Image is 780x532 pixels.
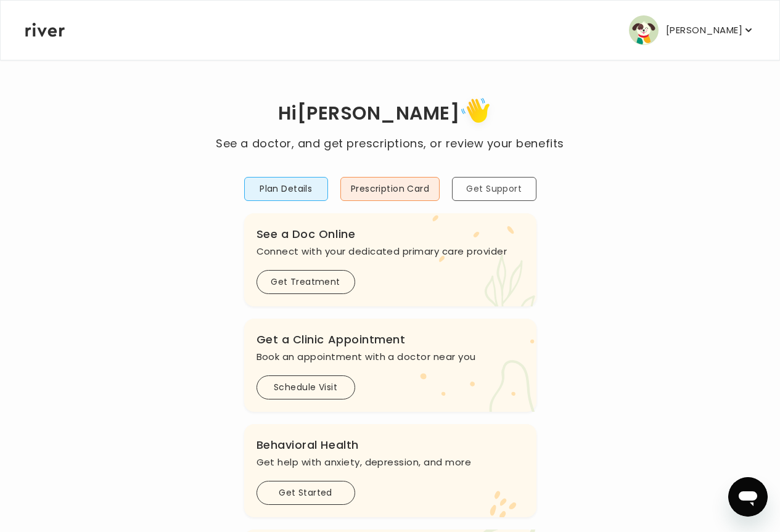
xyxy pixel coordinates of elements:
p: Get help with anxiety, depression, and more [257,454,524,471]
h3: See a Doc Online [257,226,524,243]
p: Book an appointment with a doctor near you [257,348,524,366]
img: user avatar [629,15,659,45]
iframe: Button to launch messaging window [728,477,768,517]
h1: Hi [PERSON_NAME] [216,94,564,135]
h3: Behavioral Health [257,436,524,454]
button: Get Support [452,177,536,201]
button: Get Treatment [257,270,355,294]
button: Schedule Visit [257,375,355,399]
p: Connect with your dedicated primary care provider [257,243,524,260]
button: user avatar[PERSON_NAME] [629,15,755,45]
h3: Get a Clinic Appointment [257,331,524,348]
button: Plan Details [244,177,328,201]
button: Prescription Card [340,177,440,201]
p: [PERSON_NAME] [666,22,742,39]
p: See a doctor, and get prescriptions, or review your benefits [216,135,564,152]
button: Get Started [257,481,355,505]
